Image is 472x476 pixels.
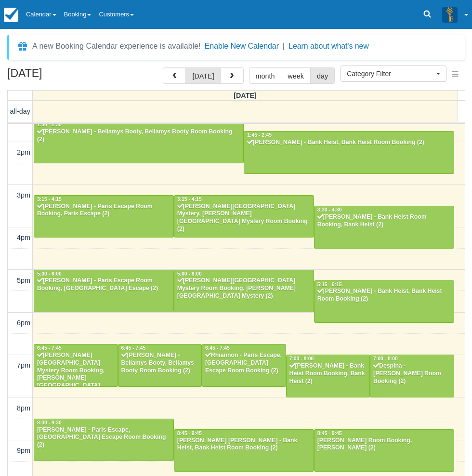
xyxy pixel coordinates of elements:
[17,361,30,369] span: 7pm
[37,352,115,397] div: [PERSON_NAME][GEOGRAPHIC_DATA] Mystery Room Booking, [PERSON_NAME][GEOGRAPHIC_DATA] Mystery (2)
[118,344,202,386] a: 6:45 - 7:45[PERSON_NAME] - Bellamys Booty, Bellamys Booty Room Booking (2)
[17,191,30,199] span: 3pm
[177,277,311,300] div: [PERSON_NAME][GEOGRAPHIC_DATA] Mystery Room Booking, [PERSON_NAME][GEOGRAPHIC_DATA] Mystery (2)
[34,120,244,163] a: 1:30 - 2:30[PERSON_NAME] - Bellamys Booty, Bellamys Booty Room Booking (2)
[34,344,118,386] a: 6:45 - 7:45[PERSON_NAME][GEOGRAPHIC_DATA] Mystery Room Booking, [PERSON_NAME][GEOGRAPHIC_DATA] My...
[317,282,342,287] span: 5:15 - 6:15
[37,197,62,202] span: 3:15 - 4:15
[174,270,314,312] a: 5:00 - 6:00[PERSON_NAME][GEOGRAPHIC_DATA] Mystery Room Booking, [PERSON_NAME][GEOGRAPHIC_DATA] My...
[121,345,146,351] span: 6:45 - 7:45
[37,203,171,218] div: [PERSON_NAME] - Paris Escape Room Booking, Paris Escape (2)
[314,429,454,472] a: 8:45 - 9:45[PERSON_NAME] Room Booking, [PERSON_NAME] (2)
[37,128,241,144] div: [PERSON_NAME] - Bellamys Booty, Bellamys Booty Room Booking (2)
[373,362,451,385] div: Despina - [PERSON_NAME] Room Booking (2)
[34,419,174,461] a: 8:30 - 9:30[PERSON_NAME] - Paris Escape, [GEOGRAPHIC_DATA] Escape Room Booking (2)
[202,344,286,386] a: 6:45 - 7:45Rhiannon - Paris Escape, [GEOGRAPHIC_DATA] Escape Room Booking (2)
[442,7,458,22] img: A3
[177,203,311,234] div: [PERSON_NAME][GEOGRAPHIC_DATA] Mystery, [PERSON_NAME][GEOGRAPHIC_DATA] Mystery Room Booking (2)
[314,206,454,248] a: 3:30 - 4:30[PERSON_NAME] - Bank Heist Room Booking, Bank Heist (2)
[347,69,434,79] span: Category Filter
[205,352,283,375] div: Rhiannon - Paris Escape, [GEOGRAPHIC_DATA] Escape Room Booking (2)
[373,356,398,361] span: 7:00 - 8:00
[286,355,370,397] a: 7:00 - 8:00[PERSON_NAME] - Bank Heist Room Booking, Bank Heist (2)
[314,280,454,323] a: 5:15 - 6:15[PERSON_NAME] - Bank Heist, Bank Heist Room Booking (2)
[283,42,285,50] span: |
[7,67,129,85] h2: [DATE]
[17,319,30,327] span: 6pm
[185,67,221,84] button: [DATE]
[310,67,335,84] button: day
[17,234,30,241] span: 4pm
[370,355,454,397] a: 7:00 - 8:00Despina - [PERSON_NAME] Room Booking (2)
[17,277,30,284] span: 5pm
[341,66,446,82] button: Category Filter
[281,67,311,84] button: week
[205,41,279,51] button: Enable New Calendar
[37,277,171,292] div: [PERSON_NAME] - Paris Escape Room Booking, [GEOGRAPHIC_DATA] Escape (2)
[317,437,451,452] div: [PERSON_NAME] Room Booking, [PERSON_NAME] (2)
[4,8,18,22] img: checkfront-main-nav-mini-logo.png
[288,42,369,50] a: Learn about what's new
[121,352,199,375] div: [PERSON_NAME] - Bellamys Booty, Bellamys Booty Room Booking (2)
[177,437,311,452] div: [PERSON_NAME] [PERSON_NAME] - Bank Heist, Bank Heist Room Booking (2)
[244,131,454,173] a: 1:45 - 2:45[PERSON_NAME] - Bank Heist, Bank Heist Room Booking (2)
[177,271,202,277] span: 5:00 - 6:00
[289,356,314,361] span: 7:00 - 8:00
[34,270,174,312] a: 5:00 - 6:00[PERSON_NAME] - Paris Escape Room Booking, [GEOGRAPHIC_DATA] Escape (2)
[10,107,30,115] span: all-day
[37,426,171,450] div: [PERSON_NAME] - Paris Escape, [GEOGRAPHIC_DATA] Escape Room Booking (2)
[317,213,451,229] div: [PERSON_NAME] - Bank Heist Room Booking, Bank Heist (2)
[37,122,62,127] span: 1:30 - 2:30
[37,420,62,425] span: 8:30 - 9:30
[17,404,30,412] span: 8pm
[174,195,314,238] a: 3:15 - 4:15[PERSON_NAME][GEOGRAPHIC_DATA] Mystery, [PERSON_NAME][GEOGRAPHIC_DATA] Mystery Room Bo...
[317,288,451,303] div: [PERSON_NAME] - Bank Heist, Bank Heist Room Booking (2)
[317,431,342,436] span: 8:45 - 9:45
[37,345,62,351] span: 6:45 - 7:45
[247,139,451,146] div: [PERSON_NAME] - Bank Heist, Bank Heist Room Booking (2)
[205,345,230,351] span: 6:45 - 7:45
[177,197,202,202] span: 3:15 - 4:15
[317,207,342,212] span: 3:30 - 4:30
[17,447,30,454] span: 9pm
[34,195,174,238] a: 3:15 - 4:15[PERSON_NAME] - Paris Escape Room Booking, Paris Escape (2)
[32,40,201,52] div: A new Booking Calendar experience is available!
[247,132,272,138] span: 1:45 - 2:45
[37,271,62,277] span: 5:00 - 6:00
[17,148,30,156] span: 2pm
[234,92,257,99] span: [DATE]
[174,429,314,472] a: 8:45 - 9:45[PERSON_NAME] [PERSON_NAME] - Bank Heist, Bank Heist Room Booking (2)
[177,431,202,436] span: 8:45 - 9:45
[249,67,282,84] button: month
[289,362,367,385] div: [PERSON_NAME] - Bank Heist Room Booking, Bank Heist (2)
